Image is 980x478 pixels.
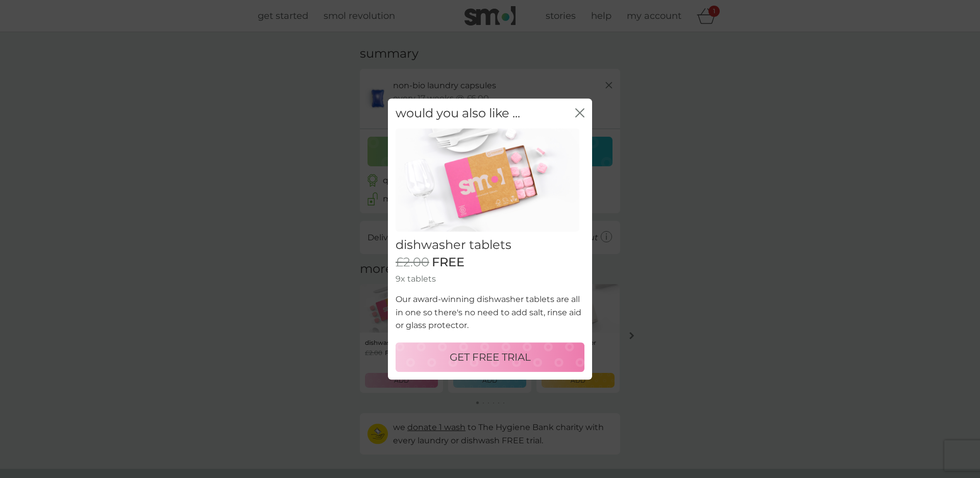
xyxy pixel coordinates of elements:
span: FREE [432,255,464,270]
h2: would you also like ... [396,106,520,121]
span: £2.00 [396,255,429,270]
button: close [575,108,584,119]
p: GET FREE TRIAL [450,349,531,365]
button: GET FREE TRIAL [396,342,584,372]
p: 9x tablets [396,272,584,286]
h2: dishwasher tablets [396,238,584,253]
p: Our award-winning dishwasher tablets are all in one so there's no need to add salt, rinse aid or ... [396,293,584,332]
